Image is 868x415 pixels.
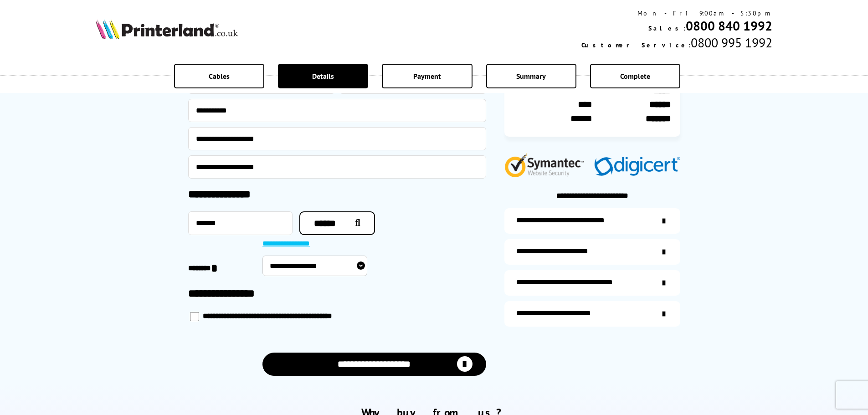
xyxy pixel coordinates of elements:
[504,270,680,296] a: additional-cables
[581,41,691,49] span: Customer Service:
[504,239,680,265] a: items-arrive
[504,208,680,234] a: additional-ink
[620,72,650,81] span: Complete
[691,34,772,51] span: 0800 995 1992
[209,72,230,81] span: Cables
[686,17,772,34] a: 0800 840 1992
[516,72,546,81] span: Summary
[413,72,441,81] span: Payment
[504,301,680,327] a: secure-website
[581,9,772,17] div: Mon - Fri 9:00am - 5:30pm
[96,19,238,39] img: Printerland Logo
[648,24,686,32] span: Sales:
[312,72,334,81] span: Details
